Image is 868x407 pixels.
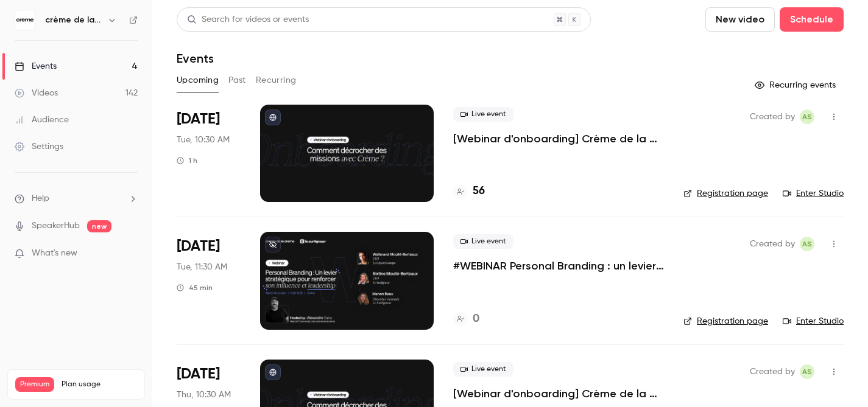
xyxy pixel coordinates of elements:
[453,386,664,401] a: [Webinar d'onboarding] Crème de la Crème : [PERSON_NAME] & Q&A par [PERSON_NAME]
[802,237,812,251] span: AS
[705,7,775,32] button: New video
[177,364,220,384] span: [DATE]
[177,134,230,146] span: Tue, 10:30 AM
[800,364,814,379] span: Alexandre Sutra
[62,380,137,389] span: Plan usage
[15,377,54,392] span: Premium
[749,75,844,95] button: Recurring events
[802,364,812,379] span: AS
[473,183,485,200] h4: 56
[177,261,227,273] span: Tue, 11:30 AM
[800,237,814,251] span: Alexandre Sutra
[453,234,513,249] span: Live event
[256,71,297,90] button: Recurring
[45,14,102,26] h6: crème de la crème
[683,315,768,327] a: Registration page
[453,311,479,327] a: 0
[683,187,768,200] a: Registration page
[15,10,35,30] img: crème de la crème
[750,237,795,251] span: Created by
[750,110,795,124] span: Created by
[453,131,664,146] a: [Webinar d'onboarding] Crème de la Crème : [PERSON_NAME] & Q&A par [PERSON_NAME]
[177,51,214,66] h1: Events
[177,237,220,256] span: [DATE]
[177,283,213,293] div: 45 min
[800,110,814,124] span: Alexandre Sutra
[783,315,844,327] a: Enter Studio
[15,114,69,126] div: Audience
[177,156,197,165] div: 1 h
[783,187,844,200] a: Enter Studio
[453,362,513,377] span: Live event
[32,192,49,205] span: Help
[15,60,57,72] div: Events
[87,220,111,232] span: new
[177,232,241,329] div: Oct 14 Tue, 11:30 AM (Europe/Paris)
[177,71,219,90] button: Upcoming
[453,107,513,122] span: Live event
[15,87,58,99] div: Videos
[177,105,241,202] div: Oct 14 Tue, 10:30 AM (Europe/Paris)
[15,192,138,205] li: help-dropdown-opener
[32,247,77,260] span: What's new
[15,141,63,153] div: Settings
[177,110,220,129] span: [DATE]
[473,311,479,327] h4: 0
[32,220,80,232] a: SpeakerHub
[453,259,664,273] a: #WEBINAR Personal Branding : un levier stratégique pour renforcer influence et leadership
[453,183,485,200] a: 56
[802,110,812,124] span: AS
[177,389,231,401] span: Thu, 10:30 AM
[780,7,844,32] button: Schedule
[228,71,246,90] button: Past
[750,364,795,379] span: Created by
[187,13,309,26] div: Search for videos or events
